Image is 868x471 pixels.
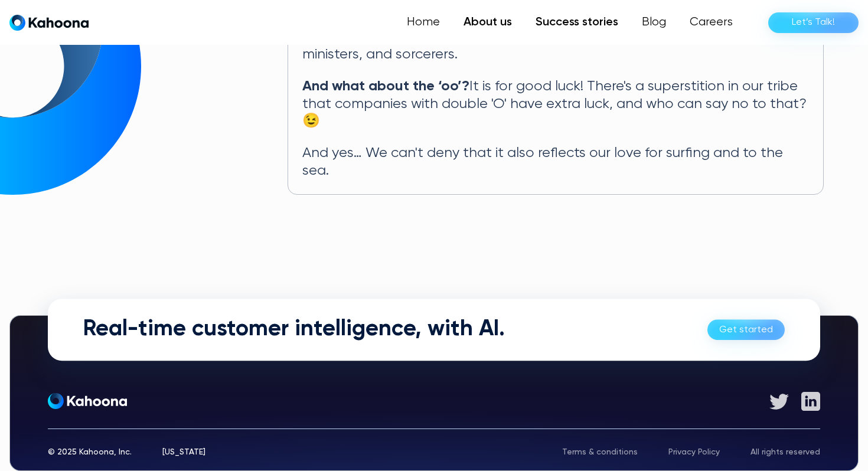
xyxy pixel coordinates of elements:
[162,448,205,456] div: [US_STATE]
[668,448,720,456] a: Privacy Policy
[395,11,452,34] a: Home
[707,319,785,340] a: Get started
[83,316,505,344] h2: Real-time customer intelligence, with AI.
[750,448,820,456] div: All rights reserved
[562,448,638,456] a: Terms & conditions
[768,12,859,33] a: Let’s Talk!
[48,448,132,456] div: © 2025 Kahoona, Inc.
[302,79,469,93] strong: And what about the ‘oo’?
[630,11,678,34] a: Blog
[792,13,835,32] div: Let’s Talk!
[452,11,524,34] a: About us
[302,78,809,130] p: It is for good luck! There's a superstition in our tribe that companies with double 'O' have extr...
[302,145,809,180] p: And yes… We can't deny that it also reflects our love for surfing and to the sea.
[678,11,745,34] a: Careers
[524,11,630,34] a: Success stories
[9,14,89,31] a: home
